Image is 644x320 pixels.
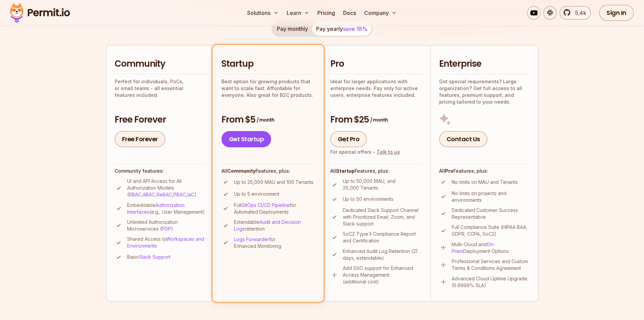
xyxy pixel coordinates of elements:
[452,241,495,254] a: On-Prem
[234,219,315,232] p: Extendable retention
[127,254,170,260] p: Basic
[7,1,73,24] img: Permit logo
[330,168,422,174] h4: All Features, plus:
[115,114,206,126] h3: Free Forever
[599,5,634,21] a: Sign In
[187,192,194,197] a: IaC
[129,192,141,197] a: RBAC
[221,114,315,126] h3: From $5
[361,6,400,20] button: Company
[452,207,530,220] p: Dedicated Customer Success Representative
[330,149,400,155] div: For special offers -
[227,168,256,174] strong: Community
[377,149,400,155] a: Talk to us
[234,236,269,242] a: Logs Forwarder
[139,254,170,260] a: Slack Support
[343,231,422,244] p: SoC2 Type II Compliance Report and Certification
[257,116,274,123] span: / month
[445,168,453,174] strong: Pro
[127,202,206,215] p: Embeddable (e.g., User Management)
[115,58,206,70] h2: Community
[221,168,315,174] h4: All Features, plus:
[343,178,422,191] p: Up to 50,000 MAU, and 20,000 Tenants
[115,168,206,174] h4: Community features:
[284,6,312,20] button: Learn
[127,202,185,215] a: Authorization Interfaces
[315,6,338,20] a: Pricing
[127,178,206,198] p: UI and API Access for All Authorization Models ( , , , , )
[234,191,279,197] p: Up to 5 environment
[115,78,206,99] p: Perfect for individuals, PoCs, or small teams - all essential features included.
[340,6,359,20] a: Docs
[234,179,313,186] p: Up to 25,000 MAU and 100 Tenants
[273,22,312,36] button: Pay monthly
[452,224,530,237] p: Full Compliance Suite (HIPAA BAA, GDPR, CCPA, SoC2)
[452,241,530,255] p: Multi-Cloud and Deployment Options
[241,202,290,208] a: GitOps CI/CD Pipeline
[143,192,155,197] a: ABAC
[234,202,315,215] p: Full for Automated Deployments
[157,192,172,197] a: ReBAC
[439,58,530,70] h2: Enterprise
[221,78,315,99] p: Best option for growing products that want to scale fast. Affordable for everyone. Also great for...
[221,58,315,70] h2: Startup
[559,6,591,20] a: 5.4k
[234,219,301,232] a: Audit and Decision Logs
[244,6,281,20] button: Solutions
[336,168,355,174] strong: Startup
[162,226,171,232] a: PDP
[330,114,422,126] h3: From $25
[439,78,530,105] p: Got special requirements? Large organization? Get full access to all features, premium support, a...
[343,248,422,261] p: Enhanced Audit Log Retention (21 days, extendable)
[127,219,206,232] p: Unlimited Authorization Microservices ( )
[173,192,186,197] a: PBAC
[115,131,165,147] a: Free Forever
[343,196,393,202] p: Up to 50 environments
[439,131,487,147] a: Contact Us
[571,9,586,17] span: 5.4k
[330,78,422,99] p: Ideal for larger applications with enterprise needs. Pay only for active users, enterprise featur...
[343,207,422,227] p: Dedicated Slack Support Channel with Prioritized Email, Zoom, and Slack support
[452,190,530,204] p: No limits on projects and environments
[127,236,206,249] p: Shared Access to
[343,265,422,285] p: Add SSO support for Enhanced Access Management (additional cost)
[370,116,388,123] span: / month
[330,131,367,147] a: Get Pro
[452,179,518,186] p: No limits on MAU and Tenants
[234,236,315,250] p: for Enhanced Monitoring
[452,258,530,272] p: Professional Services and Custom Terms & Conditions Agreement
[330,58,422,70] h2: Pro
[439,168,530,174] h4: All Features, plus:
[221,131,271,147] a: Get Startup
[452,275,530,289] p: Advanced Cloud Uptime Upgrade (0.9999% SLA)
